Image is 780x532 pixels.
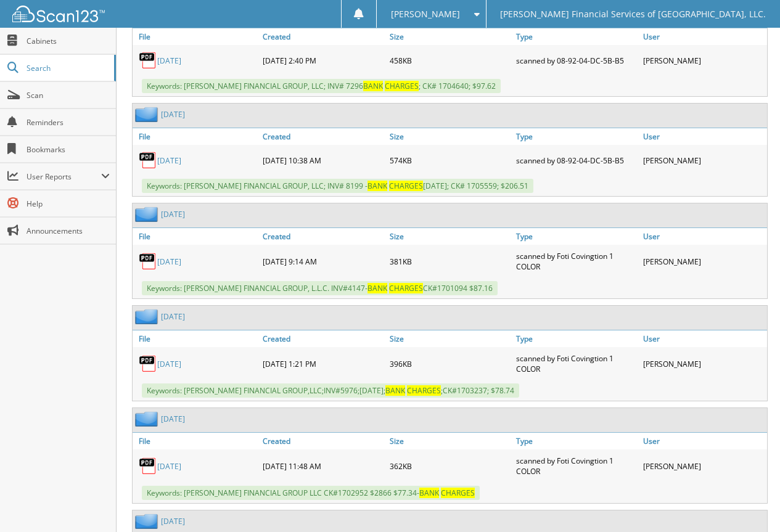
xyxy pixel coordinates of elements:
[27,63,108,73] span: Search
[513,148,640,173] div: scanned by 08-92-04-DC-5B-B5
[441,488,475,498] span: CHARGES
[513,350,640,377] div: scanned by Foti Covingtion 1 COLOR
[640,350,767,377] div: [PERSON_NAME]
[27,144,110,155] span: Bookmarks
[157,55,181,66] a: [DATE]
[513,28,640,45] a: Type
[387,433,514,449] a: Size
[157,461,181,472] a: [DATE]
[139,457,157,475] img: PDF.png
[161,209,185,219] a: [DATE]
[157,256,181,267] a: [DATE]
[640,330,767,347] a: User
[385,385,405,396] span: BANK
[419,488,439,498] span: BANK
[260,228,387,245] a: Created
[513,330,640,347] a: Type
[513,452,640,480] div: scanned by Foti Covingtion 1 COLOR
[407,385,441,396] span: CHARGES
[387,350,514,377] div: 396KB
[385,81,419,91] span: CHARGES
[133,28,260,45] a: File
[640,248,767,275] div: [PERSON_NAME]
[135,309,161,324] img: folder2.png
[389,283,423,293] span: CHARGES
[142,79,501,93] span: Keywords: [PERSON_NAME] FINANCIAL GROUP, LLC; INV# 7296 ; CK# 1704640; $97.62
[161,414,185,424] a: [DATE]
[260,350,387,377] div: [DATE] 1:21 PM
[260,48,387,73] div: [DATE] 2:40 PM
[161,516,185,526] a: [DATE]
[260,148,387,173] div: [DATE] 10:38 AM
[135,411,161,427] img: folder2.png
[640,228,767,245] a: User
[387,330,514,347] a: Size
[142,281,498,295] span: Keywords: [PERSON_NAME] FINANCIAL GROUP, L.L.C. INV#4147- CK#1701094 $87.16
[367,181,387,191] span: BANK
[513,433,640,449] a: Type
[161,109,185,120] a: [DATE]
[260,28,387,45] a: Created
[513,228,640,245] a: Type
[133,228,260,245] a: File
[513,248,640,275] div: scanned by Foti Covingtion 1 COLOR
[260,330,387,347] a: Created
[718,473,780,532] iframe: Chat Widget
[139,51,157,70] img: PDF.png
[27,198,110,209] span: Help
[142,179,533,193] span: Keywords: [PERSON_NAME] FINANCIAL GROUP, LLC; INV# 8199 - [DATE]; CK# 1705559; $206.51
[27,171,101,182] span: User Reports
[640,48,767,73] div: [PERSON_NAME]
[135,207,161,222] img: folder2.png
[391,10,460,18] span: [PERSON_NAME]
[27,117,110,128] span: Reminders
[12,6,105,22] img: scan123-logo-white.svg
[640,433,767,449] a: User
[363,81,383,91] span: BANK
[157,155,181,166] a: [DATE]
[139,354,157,373] img: PDF.png
[135,514,161,529] img: folder2.png
[260,452,387,480] div: [DATE] 11:48 AM
[500,10,766,18] span: [PERSON_NAME] Financial Services of [GEOGRAPHIC_DATA], LLC.
[133,128,260,145] a: File
[640,452,767,480] div: [PERSON_NAME]
[387,28,514,45] a: Size
[387,248,514,275] div: 381KB
[27,226,110,236] span: Announcements
[387,128,514,145] a: Size
[640,128,767,145] a: User
[139,151,157,170] img: PDF.png
[142,383,519,398] span: Keywords: [PERSON_NAME] FINANCIAL GROUP,LLC;INV#5976;[DATE]; ;CK#1703237; $78.74
[387,228,514,245] a: Size
[135,107,161,122] img: folder2.png
[161,311,185,322] a: [DATE]
[640,28,767,45] a: User
[389,181,423,191] span: CHARGES
[133,433,260,449] a: File
[27,90,110,100] span: Scan
[260,248,387,275] div: [DATE] 9:14 AM
[27,36,110,46] span: Cabinets
[139,252,157,271] img: PDF.png
[387,452,514,480] div: 362KB
[133,330,260,347] a: File
[157,359,181,369] a: [DATE]
[367,283,387,293] span: BANK
[142,486,480,500] span: Keywords: [PERSON_NAME] FINANCIAL GROUP LLC CK#1702952 $2866 $77.34-
[387,48,514,73] div: 458KB
[640,148,767,173] div: [PERSON_NAME]
[513,48,640,73] div: scanned by 08-92-04-DC-5B-B5
[513,128,640,145] a: Type
[260,433,387,449] a: Created
[260,128,387,145] a: Created
[387,148,514,173] div: 574KB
